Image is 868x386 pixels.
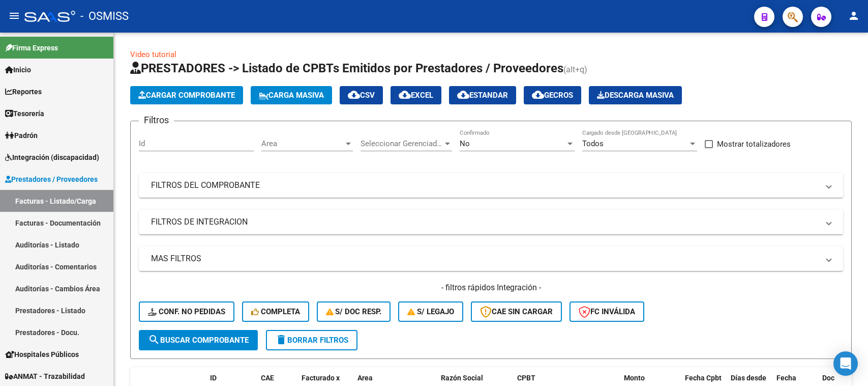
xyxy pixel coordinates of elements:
span: Prestadores / Proveedores [5,174,98,185]
mat-expansion-panel-header: FILTROS DEL COMPROBANTE [139,173,843,198]
span: Integración (discapacidad) [5,152,99,163]
span: CAE SIN CARGAR [480,307,553,316]
span: Firma Express [5,42,58,53]
button: CSV [340,86,383,104]
span: FC Inválida [579,307,635,316]
span: Buscar Comprobante [148,336,249,345]
span: Area [261,139,344,148]
span: Carga Masiva [259,91,324,100]
span: CPBT [517,374,535,382]
button: Descarga Masiva [589,86,682,104]
button: Carga Masiva [251,86,332,104]
span: Descarga Masiva [597,91,674,100]
button: Conf. no pedidas [139,301,234,322]
button: Gecros [524,86,581,104]
button: S/ Doc Resp. [317,301,391,322]
mat-panel-title: FILTROS DEL COMPROBANTE [151,180,819,191]
button: EXCEL [391,86,441,104]
span: Estandar [457,91,508,100]
mat-icon: delete [275,334,287,346]
button: S/ legajo [398,301,463,322]
span: Padrón [5,130,38,141]
h4: - filtros rápidos Integración - [139,282,843,293]
button: CAE SIN CARGAR [471,301,562,322]
mat-expansion-panel-header: MAS FILTROS [139,246,843,271]
span: Mostrar totalizadores [717,138,791,150]
button: FC Inválida [570,301,644,322]
span: (alt+q) [563,65,587,74]
mat-expansion-panel-header: FILTROS DE INTEGRACION [139,210,843,234]
span: CSV [348,91,375,100]
span: Fecha Cpbt [685,374,722,382]
mat-icon: cloud_download [457,89,469,101]
span: ANMAT - Trazabilidad [5,371,85,382]
span: Seleccionar Gerenciador [361,139,443,148]
mat-panel-title: MAS FILTROS [151,253,819,264]
mat-icon: person [848,10,860,22]
button: Completa [242,301,309,322]
span: PRESTADORES -> Listado de CPBTs Emitidos por Prestadores / Proveedores [130,61,563,75]
mat-icon: cloud_download [399,89,411,101]
span: Inicio [5,64,31,75]
app-download-masive: Descarga masiva de comprobantes (adjuntos) [589,86,682,104]
div: Open Intercom Messenger [833,351,858,376]
button: Borrar Filtros [266,330,357,350]
span: CAE [261,374,274,382]
span: EXCEL [399,91,433,100]
mat-panel-title: FILTROS DE INTEGRACION [151,216,819,228]
mat-icon: cloud_download [532,89,544,101]
span: Monto [624,374,645,382]
span: Cargar Comprobante [138,91,235,100]
span: S/ legajo [407,307,454,316]
mat-icon: menu [8,10,20,22]
h3: Filtros [139,113,174,127]
a: Video tutorial [130,50,176,59]
span: Hospitales Públicos [5,349,79,360]
span: Razón Social [441,374,483,382]
button: Cargar Comprobante [130,86,243,104]
span: Gecros [532,91,573,100]
mat-icon: search [148,334,160,346]
span: Completa [251,307,300,316]
mat-icon: cloud_download [348,89,360,101]
span: Borrar Filtros [275,336,348,345]
span: No [460,139,470,148]
button: Buscar Comprobante [139,330,258,350]
span: Tesorería [5,108,44,119]
span: Area [357,374,373,382]
span: - OSMISS [80,5,129,27]
span: S/ Doc Resp. [326,307,382,316]
span: Todos [582,139,604,148]
span: Reportes [5,86,42,97]
span: Conf. no pedidas [148,307,225,316]
button: Estandar [449,86,516,104]
span: ID [210,374,217,382]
